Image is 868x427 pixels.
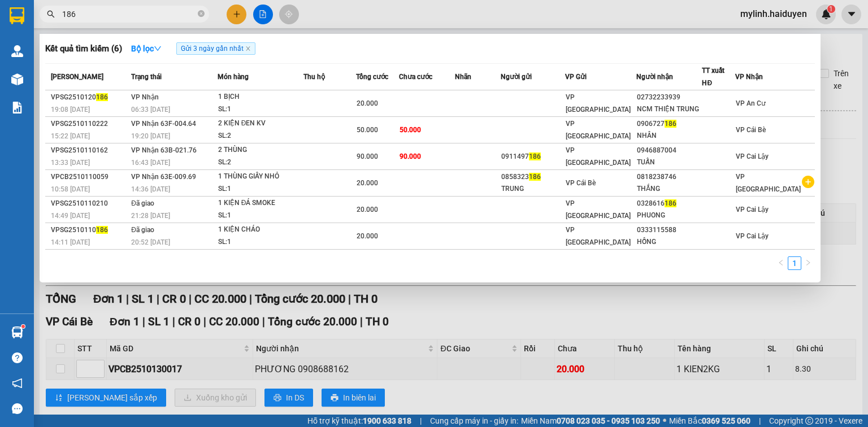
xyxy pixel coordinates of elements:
[47,10,55,18] span: search
[736,99,766,107] span: VP An Cư
[154,45,162,53] span: down
[10,47,35,89] div: Tổng phải thu :
[131,173,196,181] span: VP Nhận 63E-009.69
[736,232,769,240] span: VP Cai Lậy
[131,120,196,128] span: VP Nhận 63F-004.64
[85,18,110,46] div: Thu hộ :
[455,73,471,81] span: Nhãn
[501,151,565,163] div: 0911497
[529,152,541,160] span: 186
[198,10,205,17] span: close-circle
[801,256,815,270] li: Next Page
[128,18,147,32] div: VND
[218,224,303,236] div: 1 KIỆN CHÁO
[736,206,769,213] span: VP Cai Lậy
[566,93,631,114] span: VP [GEOGRAPHIC_DATA]
[218,156,303,169] div: SL: 2
[357,126,378,134] span: 50.000
[51,118,128,130] div: VPSG2510110222
[131,146,197,154] span: VP Nhận 63B-021.76
[96,93,108,101] span: 186
[51,224,128,236] div: VPSG2510110
[637,198,701,210] div: 0328616
[637,236,701,248] div: HỒNG
[54,18,72,32] div: VND
[122,40,171,58] button: Bộ lọcdown
[45,43,122,55] h3: Kết quả tìm kiếm ( 6 )
[637,171,701,183] div: 0818238746
[51,159,90,167] span: 13:33 [DATE]
[637,130,701,142] div: NHÂN
[218,236,303,249] div: SL: 1
[245,46,251,51] span: close
[566,120,631,140] span: VP [GEOGRAPHIC_DATA]
[51,91,128,103] div: VPSG2510120
[665,120,676,128] span: 186
[51,185,90,193] span: 10:58 [DATE]
[702,67,724,87] span: TT xuất HĐ
[51,132,90,140] span: 15:22 [DATE]
[736,126,766,134] span: VP Cái Bè
[637,156,701,168] div: TUẤN
[501,73,532,81] span: Người gửi
[131,185,170,193] span: 14:36 [DATE]
[637,210,701,221] div: PHUONG
[501,183,565,195] div: TRUNG
[357,232,378,240] span: 20.000
[12,378,23,389] span: notification
[802,176,814,188] span: plus-circle
[357,179,378,187] span: 20.000
[10,7,24,24] img: logo-vxr
[11,326,23,338] img: warehouse-icon
[198,9,205,20] span: close-circle
[11,45,23,57] img: warehouse-icon
[565,73,587,81] span: VP Gửi
[218,91,303,103] div: 1 BỊCH
[11,73,23,85] img: warehouse-icon
[735,73,763,81] span: VP Nhận
[356,73,388,81] span: Tổng cước
[62,8,196,20] input: Tìm tên, số ĐT hoặc mã đơn
[357,99,378,107] span: 20.000
[788,257,801,269] a: 1
[357,152,378,160] span: 90.000
[400,152,421,160] span: 90.000
[357,206,378,213] span: 20.000
[218,183,303,195] div: SL: 1
[218,197,303,210] div: 1 KIỆN ĐÁ SMOKE
[51,198,128,210] div: VPSG2510110210
[131,93,159,101] span: VP Nhận
[637,183,701,195] div: THẮNG
[51,212,90,220] span: 14:49 [DATE]
[131,159,170,167] span: 16:43 [DATE]
[21,325,25,328] sup: 1
[218,73,249,81] span: Món hàng
[774,256,788,270] button: left
[218,117,303,130] div: 2 KIỆN ĐEN KV
[637,224,701,236] div: 0333115588
[131,73,162,81] span: Trạng thái
[529,173,541,181] span: 186
[54,47,72,61] div: VND
[51,73,103,81] span: [PERSON_NAME]
[805,259,811,266] span: right
[176,42,255,55] span: Gửi 3 ngày gần nhất
[501,171,565,183] div: 0858323
[218,130,303,142] div: SL: 2
[11,102,23,114] img: solution-icon
[566,179,596,187] span: VP Cái Bè
[12,403,23,414] span: message
[778,259,784,266] span: left
[218,144,303,156] div: 2 THÙNG
[637,118,701,130] div: 0906727
[110,18,128,32] div: 1.400.000
[51,145,128,156] div: VPSG2510110162
[131,106,170,114] span: 06:33 [DATE]
[131,212,170,220] span: 21:28 [DATE]
[131,226,154,234] span: Đã giao
[10,18,35,32] div: Chưa :
[131,44,162,53] strong: Bộ lọc
[12,352,23,363] span: question-circle
[303,73,325,81] span: Thu hộ
[400,126,421,134] span: 50.000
